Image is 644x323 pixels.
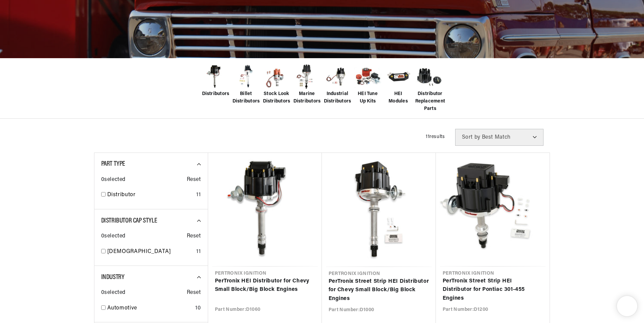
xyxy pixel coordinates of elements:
span: Marine Distributors [293,90,321,106]
img: Billet Distributors [232,63,260,90]
a: Distributor Replacement Parts Distributor Replacement Parts [415,63,442,113]
a: PerTronix Street Strip HEI Distributor for Chevy Small Block/Big Block Engines [329,277,429,303]
span: Distributors [202,90,229,98]
div: 11 [196,191,201,200]
span: 0 selected [101,176,126,184]
a: Automotive [107,304,193,313]
a: PerTronix Street Strip HEI Distributor for Pontiac 301-455 Engines [443,277,543,303]
span: 11 results [426,134,445,139]
a: Stock Look Distributors Stock Look Distributors [263,63,290,106]
img: Industrial Distributors [324,63,351,90]
span: Reset [187,176,201,184]
a: PerTronix HEI Distributor for Chevy Small Block/Big Block Engines [215,277,315,294]
img: HEI Tune Up Kits [354,63,381,90]
span: HEI Modules [385,90,412,106]
img: Marine Distributors [293,63,320,90]
span: HEI Tune Up Kits [354,90,381,106]
img: Distributor Replacement Parts [415,63,442,90]
span: Industry [101,274,125,281]
span: Part Type [101,161,125,167]
span: Distributor Cap Style [101,217,157,224]
a: Marine Distributors Marine Distributors [293,63,320,106]
a: Distributor [107,191,194,200]
a: HEI Tune Up Kits HEI Tune Up Kits [354,63,381,106]
div: 11 [196,248,201,256]
a: Industrial Distributors Industrial Distributors [324,63,351,106]
select: Sort by [455,129,543,146]
span: Industrial Distributors [324,90,351,106]
a: Distributors Distributors [202,63,229,98]
a: Billet Distributors Billet Distributors [232,63,260,106]
span: Reset [187,289,201,297]
img: Stock Look Distributors [263,63,290,90]
span: 0 selected [101,232,126,241]
span: 0 selected [101,289,126,297]
span: Reset [187,232,201,241]
span: Stock Look Distributors [263,90,290,106]
span: Distributor Replacement Parts [415,90,445,113]
span: Billet Distributors [232,90,260,106]
img: HEI Modules [385,63,412,90]
div: 10 [195,304,201,313]
span: Sort by [462,135,481,140]
a: [DEMOGRAPHIC_DATA] [107,248,194,256]
img: Distributors [202,63,229,90]
a: HEI Modules HEI Modules [385,63,412,106]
